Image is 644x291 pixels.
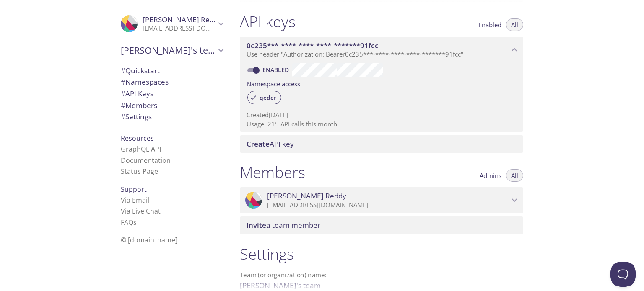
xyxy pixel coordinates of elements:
span: Quickstart [121,66,160,75]
a: Enabled [261,66,292,74]
span: Resources [121,134,154,143]
p: [EMAIL_ADDRESS][DOMAIN_NAME] [143,24,216,33]
span: Create [247,139,270,149]
span: Namespaces [121,77,169,87]
a: FAQ [121,218,137,227]
span: s [133,218,137,227]
label: Team (or organization) name: [240,272,327,278]
span: # [121,89,125,98]
span: Members [121,100,157,110]
span: # [121,66,125,75]
span: API key [247,139,294,149]
label: Namespace access: [247,77,302,89]
div: Invite a team member [240,216,523,234]
span: API Keys [121,89,153,98]
h1: Members [240,163,305,182]
button: All [506,169,523,182]
a: Via Email [121,196,149,205]
div: Sriram's team [114,39,230,61]
div: Create API Key [240,135,523,153]
p: Created [DATE] [247,111,517,119]
a: Via Live Chat [121,206,161,216]
h1: Settings [240,245,523,263]
p: [EMAIL_ADDRESS][DOMAIN_NAME] [267,201,509,209]
iframe: Help Scout Beacon - Open [610,262,636,287]
a: Status Page [121,167,158,176]
a: GraphQL API [121,144,161,154]
span: a team member [247,220,320,230]
span: [PERSON_NAME] Reddy [143,15,222,24]
div: qedcr [247,91,281,104]
span: © [DOMAIN_NAME] [121,235,177,245]
div: Sriram Reddy [240,187,523,213]
span: # [121,112,125,121]
div: API Keys [114,88,230,100]
div: Sriram Reddy [114,10,230,38]
div: Quickstart [114,65,230,77]
button: Enabled [473,18,506,31]
p: Usage: 215 API calls this month [247,120,517,129]
div: Team Settings [114,111,230,123]
span: # [121,77,125,87]
span: Support [121,185,147,194]
button: All [506,18,523,31]
span: Invite [247,220,266,230]
span: [PERSON_NAME] Reddy [267,191,346,201]
span: # [121,100,125,110]
div: Members [114,100,230,111]
div: Namespaces [114,76,230,88]
button: Admins [475,169,506,182]
a: Documentation [121,156,171,165]
span: [PERSON_NAME]'s team [121,44,216,56]
span: qedcr [254,94,281,101]
span: Settings [121,112,152,121]
h1: API keys [240,12,296,31]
